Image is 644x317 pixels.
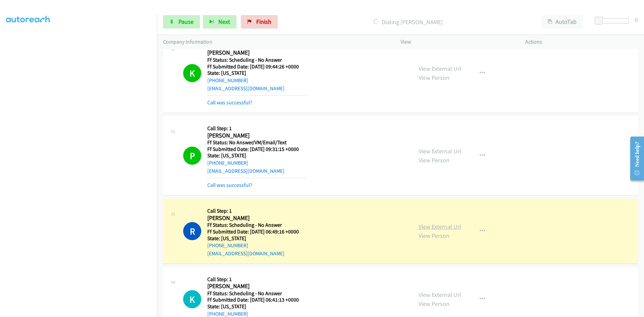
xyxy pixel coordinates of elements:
p: Dialing [PERSON_NAME] [287,17,529,27]
span: Pause [178,18,194,25]
h5: State: [US_STATE] [207,70,307,76]
span: Next [218,18,230,25]
button: AutoTab [541,15,583,29]
iframe: Resource Center [625,132,644,185]
div: The call is yet to be attempted [183,290,201,308]
h1: K [183,290,201,308]
h5: State: [US_STATE] [207,235,307,242]
h5: Ff Submitted Date: [DATE] 09:31:15 +0000 [207,146,307,153]
a: View External Url [419,223,461,230]
a: View Person [419,300,449,308]
button: Next [203,15,236,29]
span: Finish [256,18,271,25]
h2: [PERSON_NAME] [207,282,307,290]
a: Finish [241,15,278,29]
p: Actions [525,38,638,46]
h5: Ff Submitted Date: [DATE] 09:44:26 +0000 [207,63,307,70]
p: Company Information [163,38,388,46]
a: View Person [419,232,449,240]
h5: Call Step: 1 [207,125,307,132]
div: 0 [635,15,638,24]
a: Call was successful? [207,99,252,106]
a: View Person [419,156,449,164]
h5: Ff Status: Scheduling - No Answer [207,290,307,297]
h5: Ff Submitted Date: [DATE] 06:49:16 +0000 [207,228,307,235]
h2: [PERSON_NAME] [207,132,307,140]
h2: [PERSON_NAME] [207,49,307,57]
h1: P [183,147,201,165]
h5: Ff Status: No Answer/VM/Email/Text [207,139,307,146]
a: View External Url [419,291,461,299]
h5: Ff Status: Scheduling - No Answer [207,222,307,228]
a: View External Url [419,147,461,155]
h5: State: [US_STATE] [207,303,307,310]
a: [EMAIL_ADDRESS][DOMAIN_NAME] [207,250,284,257]
a: [PHONE_NUMBER] [207,242,248,249]
h5: State: [US_STATE] [207,152,307,159]
a: View External Url [419,65,461,72]
h1: R [183,222,201,240]
a: [PHONE_NUMBER] [207,311,248,317]
a: Pause [163,15,200,29]
h5: Call Step: 1 [207,276,307,283]
div: Delay between calls (in seconds) [598,18,629,23]
p: View [400,38,513,46]
a: Call was successful? [207,182,252,188]
a: View Person [419,74,449,82]
h1: K [183,64,201,82]
a: [EMAIL_ADDRESS][DOMAIN_NAME] [207,168,284,174]
h5: Ff Submitted Date: [DATE] 06:41:13 +0000 [207,297,307,303]
a: [PHONE_NUMBER] [207,77,248,84]
h5: Ff Status: Scheduling - No Answer [207,57,307,63]
h2: [PERSON_NAME] [207,214,307,222]
h5: Call Step: 1 [207,208,307,214]
a: [PHONE_NUMBER] [207,160,248,166]
a: [EMAIL_ADDRESS][DOMAIN_NAME] [207,85,284,92]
